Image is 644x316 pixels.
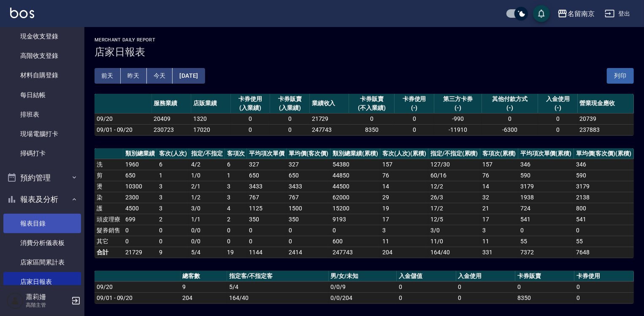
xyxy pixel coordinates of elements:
[380,247,428,258] td: 204
[3,253,81,272] a: 店家區間累計表
[456,292,515,303] td: 0
[189,225,225,236] td: 0 / 0
[157,247,189,258] td: 9
[152,113,192,124] td: 20409
[225,181,247,192] td: 3
[123,192,157,203] td: 2300
[397,281,456,292] td: 0
[329,292,397,303] td: 0/0/204
[225,148,247,159] th: 客項次
[428,203,480,214] td: 17 / 2
[351,95,392,104] div: 卡券販賣
[436,104,480,112] div: (-)
[287,203,330,214] td: 1500
[518,170,574,181] td: 590
[574,214,634,225] td: 541
[191,113,231,124] td: 1320
[574,181,634,192] td: 3179
[7,292,24,309] img: Person
[123,148,157,159] th: 類別總業績
[436,95,480,104] div: 第三方卡券
[3,85,81,105] a: 每日結帳
[3,272,81,291] a: 店家日報表
[3,233,81,253] a: 消費分析儀表板
[225,225,247,236] td: 0
[330,247,380,258] td: 247743
[189,148,225,159] th: 指定/不指定
[157,192,189,203] td: 3
[574,192,634,203] td: 2138
[152,124,192,135] td: 230723
[247,247,287,258] td: 1144
[574,148,634,159] th: 單均價(客次價)(累積)
[349,124,395,135] td: 8350
[95,68,121,84] button: 前天
[287,247,330,258] td: 2414
[574,170,634,181] td: 590
[225,203,247,214] td: 4
[189,192,225,203] td: 1 / 2
[123,236,157,247] td: 0
[428,181,480,192] td: 12 / 2
[287,225,330,236] td: 0
[518,181,574,192] td: 3179
[380,203,428,214] td: 19
[10,8,34,18] img: Logo
[95,46,634,58] h3: 店家日報表
[287,170,330,181] td: 650
[574,159,634,170] td: 346
[225,192,247,203] td: 3
[330,203,380,214] td: 15200
[95,225,123,236] td: 髮券銷售
[310,124,349,135] td: 247743
[247,181,287,192] td: 3433
[247,192,287,203] td: 767
[480,247,518,258] td: 331
[540,95,576,104] div: 入金使用
[189,236,225,247] td: 0 / 0
[95,236,123,247] td: 其它
[482,113,538,124] td: 0
[330,214,380,225] td: 9193
[247,159,287,170] td: 327
[152,94,192,114] th: 服務業績
[515,271,574,282] th: 卡券販賣
[157,214,189,225] td: 2
[225,247,247,258] td: 19
[380,148,428,159] th: 客次(人次)(累積)
[95,37,634,43] h2: Merchant Daily Report
[574,281,634,292] td: 0
[480,236,518,247] td: 11
[380,159,428,170] td: 157
[270,113,310,124] td: 0
[95,159,123,170] td: 洗
[225,170,247,181] td: 1
[601,6,634,22] button: 登出
[287,159,330,170] td: 327
[247,236,287,247] td: 0
[95,271,634,304] table: a dense table
[189,170,225,181] td: 1 / 0
[515,292,574,303] td: 8350
[225,214,247,225] td: 2
[380,170,428,181] td: 76
[157,148,189,159] th: 客次(人次)
[397,95,432,104] div: 卡券使用
[428,214,480,225] td: 12 / 5
[287,192,330,203] td: 767
[3,65,81,85] a: 材料自購登錄
[329,281,397,292] td: 0/0/9
[395,124,434,135] td: 0
[518,192,574,203] td: 1938
[434,124,482,135] td: -11910
[380,236,428,247] td: 11
[95,181,123,192] td: 燙
[456,281,515,292] td: 0
[95,281,181,292] td: 09/20
[480,148,518,159] th: 客項次(累積)
[157,170,189,181] td: 1
[574,271,634,282] th: 卡券使用
[95,203,123,214] td: 護
[233,95,268,104] div: 卡券使用
[287,236,330,247] td: 0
